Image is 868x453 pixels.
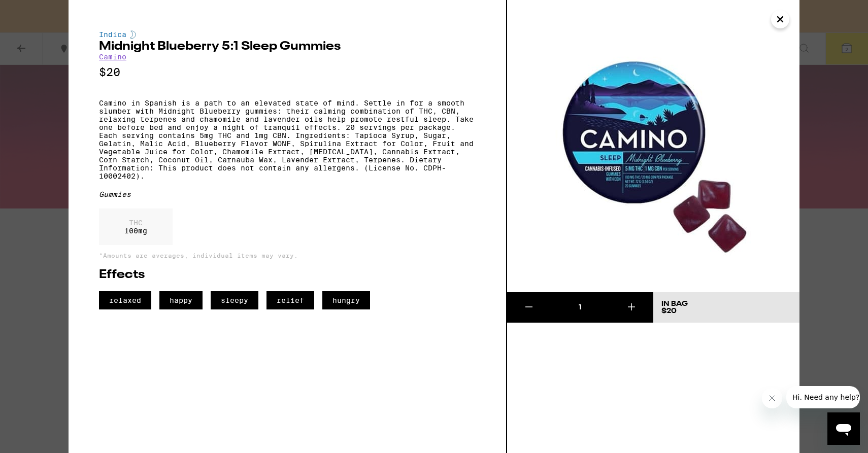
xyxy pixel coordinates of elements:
span: relief [266,291,314,309]
img: indicaColor.svg [130,30,136,39]
span: $20 [661,307,677,315]
h2: Effects [99,269,476,281]
iframe: Close message [762,388,782,408]
p: Camino in Spanish is a path to an elevated state of mind. Settle in for a smooth slumber with Mid... [99,99,476,180]
button: Close [771,10,789,28]
p: $20 [99,66,476,79]
div: Indica [99,30,476,39]
p: THC [124,219,147,227]
div: Gummies [99,190,476,198]
span: relaxed [99,291,151,309]
a: Camino [99,53,126,61]
h2: Midnight Blueberry 5:1 Sleep Gummies [99,41,476,53]
iframe: Button to launch messaging window [827,412,860,445]
span: sleepy [211,291,258,309]
span: hungry [322,291,370,309]
div: 1 [551,302,609,312]
p: *Amounts are averages, individual items may vary. [99,252,476,259]
button: In Bag$20 [653,292,799,323]
div: 100 mg [99,208,173,245]
span: happy [159,291,203,309]
iframe: Message from company [786,386,860,408]
div: In Bag [661,300,688,307]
